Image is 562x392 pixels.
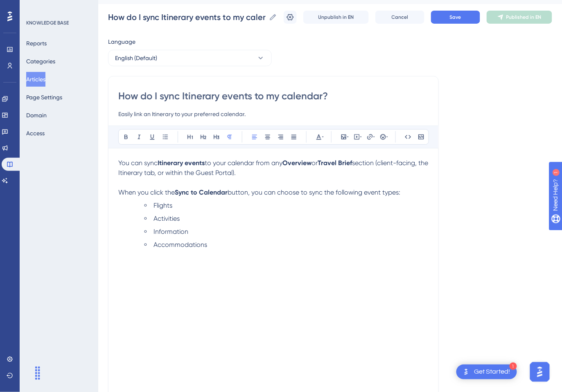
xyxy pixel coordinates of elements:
[175,188,228,196] strong: Sync to Calendar
[118,159,158,167] span: You can sync
[108,11,266,23] input: Article Name
[26,20,69,26] div: KNOWLEDGE BASE
[228,188,400,196] span: button, you can choose to sync the following event types:
[450,14,461,20] span: Save
[303,11,369,24] button: Unpublish in EN
[153,202,172,209] span: Flights
[26,90,62,105] button: Page Settings
[528,360,552,384] iframe: UserGuiding AI Assistant Launcher
[318,14,354,20] span: Unpublish in EN
[26,72,45,87] button: Articles
[456,365,517,379] div: Open Get Started! checklist, remaining modules: 1
[118,109,429,119] input: Article Description
[392,14,409,20] span: Cancel
[153,228,188,235] span: Information
[510,363,517,370] div: 1
[318,159,352,167] strong: Travel Brief
[282,159,311,167] strong: Overview
[26,36,47,51] button: Reports
[375,11,424,24] button: Cancel
[153,241,207,249] span: Accommodations
[26,126,45,141] button: Access
[26,54,55,69] button: Categories
[158,159,205,167] strong: Itinerary events
[153,215,180,222] span: Activities
[431,11,480,24] button: Save
[108,50,272,66] button: English (Default)
[115,53,157,63] span: English (Default)
[474,367,510,376] div: Get Started!
[118,188,175,196] span: When you click the
[31,361,44,385] div: Drag
[108,37,135,47] span: Language
[311,159,318,167] span: or
[487,11,552,24] button: Published in EN
[118,90,429,103] input: Article Title
[506,14,542,20] span: Published in EN
[26,108,47,123] button: Domain
[205,159,282,167] span: to your calendar from any
[57,4,59,11] div: 1
[461,367,471,377] img: launcher-image-alternative-text
[19,2,51,12] span: Need Help?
